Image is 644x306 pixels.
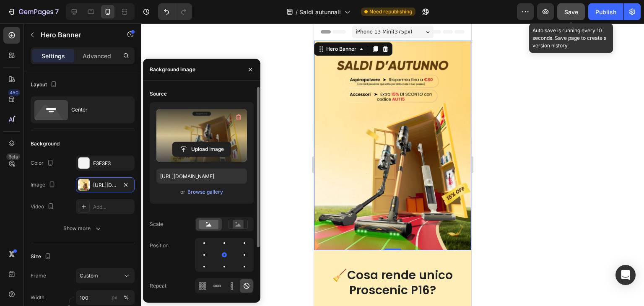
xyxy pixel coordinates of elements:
button: Custom [76,268,135,283]
p: Settings [42,52,65,60]
div: Image [31,179,57,191]
div: Open Intercom Messenger [615,265,636,285]
div: Scale [150,220,163,228]
div: Publish [595,8,616,16]
div: Background image [150,66,195,73]
span: Saldi autunnali [299,8,341,16]
input: px% [76,290,135,305]
button: 7 [3,3,62,20]
div: Video [31,201,56,213]
span: or [180,187,185,197]
div: Size [31,251,53,262]
button: Browse gallery [187,188,223,196]
div: Undo/Redo [158,3,192,20]
iframe: Design area [314,23,471,306]
button: Upload Image [172,142,231,157]
div: Add... [93,203,132,211]
span: / [296,8,298,16]
div: px [112,294,117,301]
label: Width [31,294,44,301]
div: Source [150,90,167,98]
div: 450 [8,89,20,96]
div: F3F3F3 [93,160,132,167]
input: https://example.com/image.jpg [156,169,247,184]
div: Color [31,158,55,169]
div: % [124,294,129,301]
div: Center [71,100,122,119]
button: % [109,293,119,303]
p: 7 [55,7,59,17]
div: [URL][DOMAIN_NAME] [93,182,117,189]
span: Custom [80,272,98,280]
p: Advanced [83,52,111,60]
div: Position [150,242,169,249]
button: Show more [31,221,135,236]
button: Save [557,3,585,20]
div: Background [31,140,60,148]
p: Hero Banner [41,30,112,40]
div: Layout [31,79,59,91]
div: Browse gallery [187,188,223,196]
button: px [121,293,131,303]
span: Need republishing [369,8,412,16]
div: Show more [63,224,102,233]
label: Frame [31,272,46,280]
button: Publish [588,3,623,20]
div: Beta [6,153,20,160]
div: Repeat [150,282,166,290]
span: Save [564,8,578,16]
